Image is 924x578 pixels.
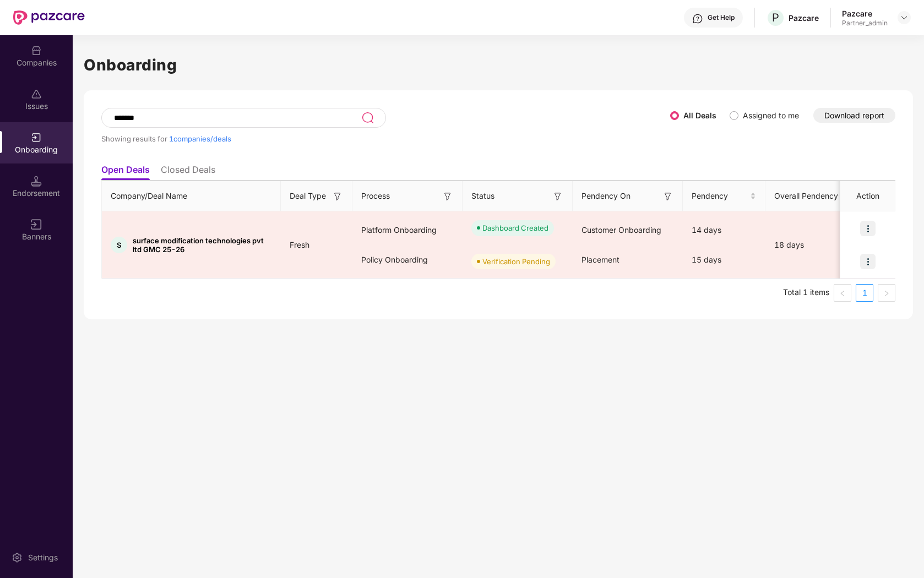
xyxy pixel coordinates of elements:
[361,190,390,202] span: Process
[25,552,61,563] div: Settings
[834,284,851,302] li: Previous Page
[878,284,895,302] button: right
[31,176,42,187] img: svg+xml;base64,PHN2ZyB3aWR0aD0iMTQuNSIgaGVpZ2h0PSIxNC41IiB2aWV3Qm94PSIwIDAgMTYgMTYiIGZpbGw9Im5vbm...
[581,225,661,235] span: Customer Onboarding
[743,111,799,120] label: Assigned to me
[783,284,829,302] li: Total 1 items
[482,256,550,267] div: Verification Pending
[84,53,913,77] h1: Onboarding
[860,221,876,236] img: icon
[834,284,851,302] button: left
[102,181,281,211] th: Company/Deal Name
[332,191,343,202] img: svg+xml;base64,PHN2ZyB3aWR0aD0iMTYiIGhlaWdodD0iMTYiIHZpZXdCb3g9IjAgMCAxNiAxNiIgZmlsbD0ibm9uZSIgeG...
[708,13,735,22] div: Get Help
[772,11,779,24] span: P
[31,219,42,230] img: svg+xml;base64,PHN2ZyB3aWR0aD0iMTYiIGhlaWdodD0iMTYiIHZpZXdCb3g9IjAgMCAxNiAxNiIgZmlsbD0ibm9uZSIgeG...
[581,255,619,264] span: Placement
[161,164,215,180] li: Closed Deals
[169,134,231,143] span: 1 companies/deals
[31,132,42,143] img: svg+xml;base64,PHN2ZyB3aWR0aD0iMjAiIGhlaWdodD0iMjAiIHZpZXdCb3g9IjAgMCAyMCAyMCIgZmlsbD0ibm9uZSIgeG...
[900,13,909,22] img: svg+xml;base64,PHN2ZyBpZD0iRHJvcGRvd24tMzJ4MzIiIHhtbG5zPSJodHRwOi8vd3d3LnczLm9yZy8yMDAwL3N2ZyIgd2...
[883,290,890,297] span: right
[840,181,895,211] th: Action
[683,111,716,120] label: All Deals
[842,19,888,28] div: Partner_admin
[581,190,631,202] span: Pendency On
[471,190,494,202] span: Status
[692,190,748,202] span: Pendency
[789,13,819,23] div: Pazcare
[101,134,670,143] div: Showing results for
[856,285,873,301] a: 1
[281,240,318,249] span: Fresh
[683,215,765,245] div: 14 days
[482,222,548,233] div: Dashboard Created
[13,10,85,25] img: New Pazcare Logo
[552,191,563,202] img: svg+xml;base64,PHN2ZyB3aWR0aD0iMTYiIGhlaWdodD0iMTYiIHZpZXdCb3g9IjAgMCAxNiAxNiIgZmlsbD0ibm9uZSIgeG...
[683,245,765,275] div: 15 days
[856,284,873,302] li: 1
[290,190,326,202] span: Deal Type
[765,181,859,211] th: Overall Pendency
[12,552,23,563] img: svg+xml;base64,PHN2ZyBpZD0iU2V0dGluZy0yMHgyMCIgeG1sbnM9Imh0dHA6Ly93d3cudzMub3JnLzIwMDAvc3ZnIiB3aW...
[352,215,463,245] div: Platform Onboarding
[133,236,272,254] span: surface modification technologies pvt ltd GMC 25-26
[813,108,895,123] button: Download report
[101,164,150,180] li: Open Deals
[662,191,673,202] img: svg+xml;base64,PHN2ZyB3aWR0aD0iMTYiIGhlaWdodD0iMTYiIHZpZXdCb3g9IjAgMCAxNiAxNiIgZmlsbD0ibm9uZSIgeG...
[878,284,895,302] li: Next Page
[692,13,703,24] img: svg+xml;base64,PHN2ZyBpZD0iSGVscC0zMngzMiIgeG1sbnM9Imh0dHA6Ly93d3cudzMub3JnLzIwMDAvc3ZnIiB3aWR0aD...
[765,239,859,251] div: 18 days
[842,8,888,19] div: Pazcare
[361,111,374,124] img: svg+xml;base64,PHN2ZyB3aWR0aD0iMjQiIGhlaWdodD0iMjUiIHZpZXdCb3g9IjAgMCAyNCAyNSIgZmlsbD0ibm9uZSIgeG...
[111,237,127,253] div: S
[31,45,42,56] img: svg+xml;base64,PHN2ZyBpZD0iQ29tcGFuaWVzIiB4bWxucz0iaHR0cDovL3d3dy53My5vcmcvMjAwMC9zdmciIHdpZHRoPS...
[860,254,876,269] img: icon
[683,181,765,211] th: Pendency
[839,290,846,297] span: left
[442,191,453,202] img: svg+xml;base64,PHN2ZyB3aWR0aD0iMTYiIGhlaWdodD0iMTYiIHZpZXdCb3g9IjAgMCAxNiAxNiIgZmlsbD0ibm9uZSIgeG...
[31,89,42,100] img: svg+xml;base64,PHN2ZyBpZD0iSXNzdWVzX2Rpc2FibGVkIiB4bWxucz0iaHR0cDovL3d3dy53My5vcmcvMjAwMC9zdmciIH...
[352,245,463,275] div: Policy Onboarding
